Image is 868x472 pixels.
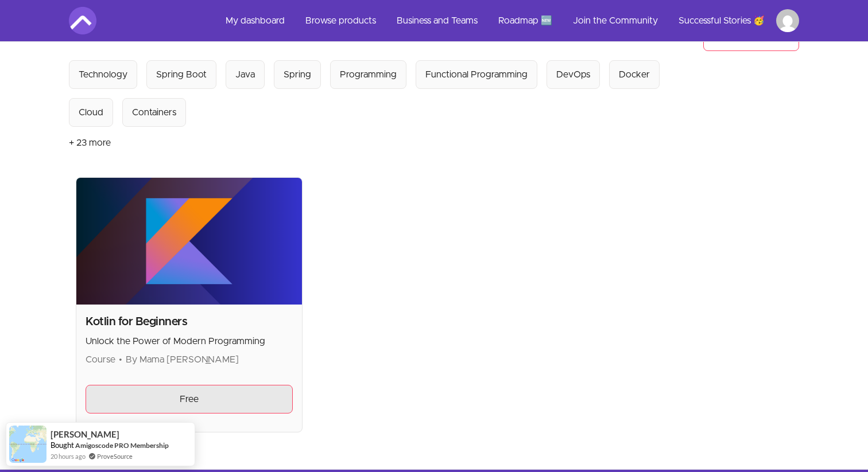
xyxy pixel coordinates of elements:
img: Amigoscode logo [69,7,96,34]
div: Technology [79,68,127,81]
span: By Mama [PERSON_NAME] [126,355,239,364]
a: Join the Community [564,7,667,34]
span: Bought [51,440,74,450]
a: ProveSource [97,451,133,461]
div: Containers [132,106,176,119]
h2: Kotlin for Beginners [86,314,293,330]
a: My dashboard [216,7,294,34]
div: Spring [284,68,311,81]
img: Product image for Kotlin for Beginners [76,178,302,305]
div: Spring Boot [156,68,207,81]
nav: Main [216,7,799,34]
p: Unlock the Power of Modern Programming [86,334,293,348]
a: Successful Stories 🥳 [669,7,774,34]
div: Docker [619,68,650,81]
span: [PERSON_NAME] [51,430,119,439]
span: 20 hours ago [51,451,86,461]
a: Amigoscode PRO Membership [75,441,169,450]
div: Functional Programming [425,68,528,81]
span: Course [86,355,115,364]
a: Free [86,385,293,414]
div: Programming [340,68,397,81]
button: + 23 more [69,127,111,159]
img: provesource social proof notification image [9,426,46,463]
a: Roadmap 🆕 [489,7,561,34]
span: • [119,355,122,364]
a: Browse products [296,7,385,34]
img: Profile image for Sardor Ubaydullayev [776,9,799,32]
div: DevOps [556,68,590,81]
div: Cloud [79,106,103,119]
div: Java [235,68,255,81]
a: Business and Teams [387,7,487,34]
